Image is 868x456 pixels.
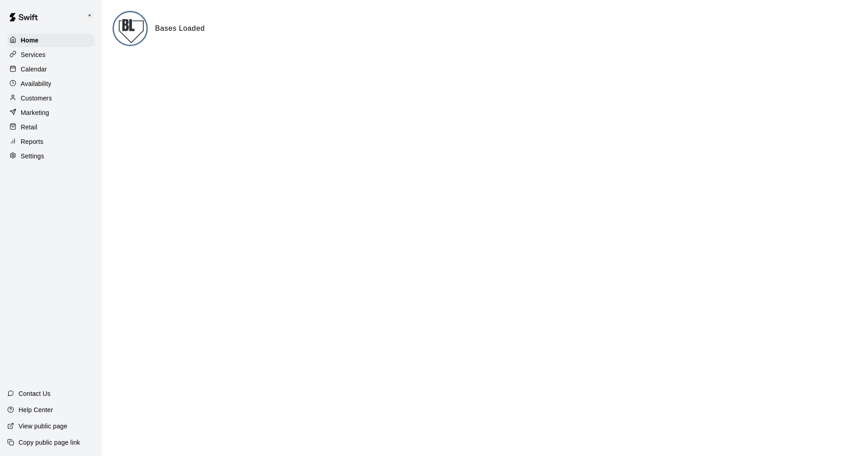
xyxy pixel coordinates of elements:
[19,438,80,447] p: Copy public page link
[7,149,94,163] a: Settings
[21,137,43,146] p: Reports
[83,7,102,25] div: Keith Brooks
[19,405,53,414] p: Help Center
[21,94,52,103] p: Customers
[19,422,67,431] p: View public page
[114,12,148,46] img: Bases Loaded logo
[7,120,94,134] a: Retail
[7,62,94,76] a: Calendar
[19,389,51,398] p: Contact Us
[21,79,52,88] p: Availability
[155,23,205,34] h6: Bases Loaded
[7,77,94,90] a: Availability
[21,123,38,132] p: Retail
[21,50,46,59] p: Services
[21,36,39,45] p: Home
[7,48,94,62] a: Services
[7,33,94,47] a: Home
[7,106,94,119] a: Marketing
[21,65,47,74] p: Calendar
[85,11,95,22] img: Keith Brooks
[7,135,94,148] a: Reports
[21,108,49,117] p: Marketing
[21,152,44,161] p: Settings
[7,91,94,105] a: Customers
